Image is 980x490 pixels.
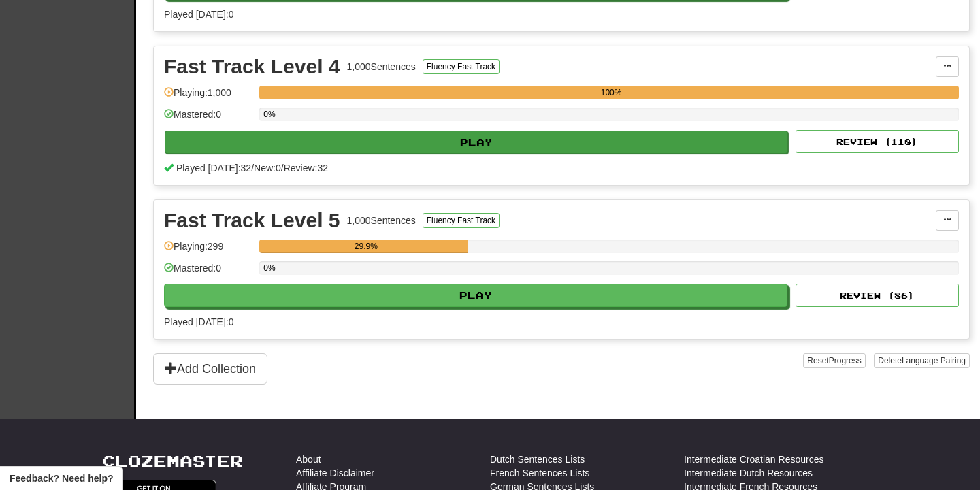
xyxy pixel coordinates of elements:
[164,261,252,284] div: Mastered: 0
[684,453,823,466] a: Intermediate Croatian Resources
[254,163,281,174] span: New: 0
[251,163,254,174] span: /
[281,163,284,174] span: /
[490,466,589,480] a: French Sentences Lists
[164,86,252,108] div: Playing: 1,000
[10,472,113,485] span: Open feedback widget
[902,356,966,365] span: Language Pairing
[263,86,959,99] div: 100%
[164,108,252,130] div: Mastered: 0
[796,130,959,153] button: Review (118)
[296,466,374,480] a: Affiliate Disclaimer
[874,353,970,368] button: DeleteLanguage Pairing
[284,163,328,174] span: Review: 32
[490,453,585,466] a: Dutch Sentences Lists
[164,240,252,262] div: Playing: 299
[102,453,243,470] a: Clozemaster
[153,353,267,385] button: Add Collection
[684,466,813,480] a: Intermediate Dutch Resources
[263,240,468,253] div: 29.9%
[164,284,787,307] button: Play
[164,210,340,231] div: Fast Track Level 5
[803,353,865,368] button: ResetProgress
[176,163,251,174] span: Played [DATE]: 32
[423,59,500,74] button: Fluency Fast Track
[296,453,321,466] a: About
[164,9,233,20] span: Played [DATE]: 0
[164,316,233,327] span: Played [DATE]: 0
[423,213,500,228] button: Fluency Fast Track
[165,131,788,154] button: Play
[164,56,340,77] div: Fast Track Level 4
[829,356,862,365] span: Progress
[796,284,959,307] button: Review (86)
[347,60,416,73] div: 1,000 Sentences
[347,214,416,227] div: 1,000 Sentences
